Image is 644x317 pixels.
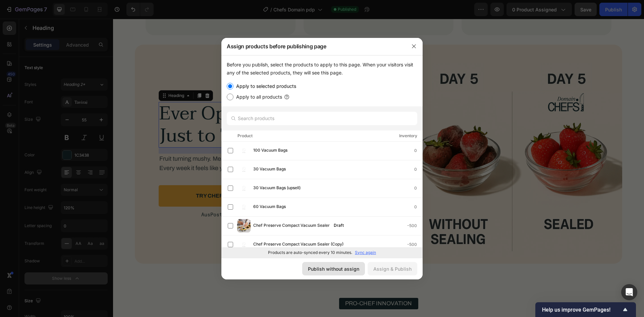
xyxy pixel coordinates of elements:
div: 0 [414,204,422,210]
div: Assign & Publish [373,265,412,272]
h2: Ever Opened the Fridge Just to Throw Food Away? [46,83,275,129]
div: Open Intercom Messenger [621,284,637,300]
img: gempages_578862770544444135-5668e446-03c0-45cd-be64-edc4485bfcb5.webp [289,45,509,238]
img: product-img [237,181,251,195]
div: Inventory [399,133,417,139]
img: product-img [237,163,251,176]
label: Apply to selected products [233,82,296,90]
div: /> [221,55,423,258]
span: 60 Vacuum Bags [253,203,286,211]
div: Draft [331,222,346,229]
img: product-img [237,238,251,251]
p: Fruit turning mushy. Meat going slimy. Veg wilting after just a few days. Every week it feels lik... [46,136,232,154]
div: Product [237,133,253,139]
div: -500 [407,222,422,229]
div: Heading [54,74,72,80]
span: Chef Preserve Compact Vacuum Sealer (Copy) [253,241,343,248]
img: product-img [237,200,251,214]
img: product-img [237,219,251,232]
input: Search products [227,112,417,125]
p: Sync again [355,250,376,256]
div: -500 [407,241,422,248]
label: Apply to all products [233,93,282,101]
span: Chef Preserve Compact Vacuum Sealer [253,222,330,229]
a: Try Chefs Domain [DATE] [46,166,194,188]
div: 0 [414,147,422,154]
p: Products are auto-synced every 10 minutes. [268,250,352,256]
button: Publish without assign [302,262,365,275]
img: product-img [237,144,251,157]
p: AusPost Free Shipping [46,193,194,199]
p: Pro-Chef Innovation [236,194,287,202]
p: Pro-Chef Innovation [232,281,299,289]
div: 0 [414,185,422,192]
div: Assign products before publishing page [221,38,405,55]
span: Help us improve GemPages! [542,307,621,313]
div: 0 [414,166,422,173]
span: 30 Vacuum Bags (upsell) [253,184,301,192]
div: Before you publish, select the products to apply to this page. When your visitors visit any of th... [227,61,417,77]
span: 30 Vacuum Bags [253,166,286,173]
button: Assign & Publish [368,262,417,275]
div: Publish without assign [308,265,359,272]
span: 100 Vacuum Bags [253,147,287,154]
button: Show survey - Help us improve GemPages! [542,306,629,314]
p: Try Chefs Domain [DATE] [83,173,157,181]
